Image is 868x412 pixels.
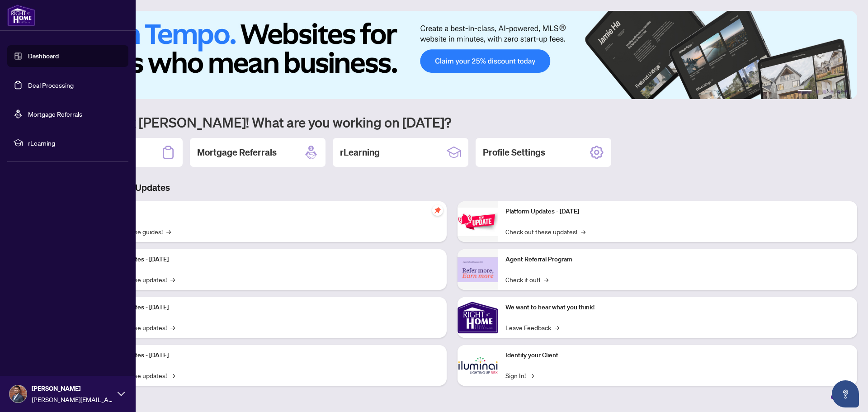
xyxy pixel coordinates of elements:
a: Check out these updates!→ [505,227,585,237]
img: Profile Icon [9,385,27,403]
button: 6 [844,90,848,94]
span: → [170,322,175,332]
h2: Mortgage Referrals [197,146,277,159]
button: 4 [830,90,834,94]
p: Agent Referral Program [505,255,850,265]
span: → [166,227,171,237]
button: 3 [823,90,826,94]
h2: Profile Settings [483,146,545,159]
a: Check it out!→ [505,275,548,284]
p: Platform Updates - [DATE] [95,303,439,313]
img: We want to hear what you think! [458,297,498,338]
p: Identify your Client [505,350,850,360]
p: Platform Updates - [DATE] [95,350,439,360]
span: → [555,322,559,332]
a: Mortgage Referrals [28,110,82,118]
span: [PERSON_NAME][EMAIL_ADDRESS][DOMAIN_NAME] [32,394,113,404]
img: logo [7,5,35,26]
img: Identify your Client [458,345,498,386]
button: 1 [797,90,812,94]
span: rLearning [28,138,122,148]
h1: Welcome back [PERSON_NAME]! What are you working on [DATE]? [47,114,857,131]
p: Platform Updates - [DATE] [95,255,439,265]
span: → [170,275,175,284]
button: 5 [837,90,841,94]
span: → [170,370,175,380]
p: Platform Updates - [DATE] [505,207,850,217]
p: We want to hear what you think! [505,303,850,313]
span: → [581,227,585,237]
img: Slide 0 [47,11,857,99]
img: Platform Updates - June 23, 2025 [458,208,498,236]
span: [PERSON_NAME] [32,384,113,393]
h3: Brokerage & Industry Updates [47,181,857,194]
a: Deal Processing [28,81,74,89]
span: pushpin [432,205,443,216]
button: Open asap [832,380,859,407]
p: Self-Help [95,207,439,217]
a: Dashboard [28,52,59,60]
h2: rLearning [340,146,380,159]
a: Leave Feedback→ [505,322,559,332]
span: → [529,370,534,380]
span: → [544,275,548,284]
a: Sign In!→ [505,370,534,380]
button: 2 [816,90,819,94]
img: Agent Referral Program [458,257,498,282]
